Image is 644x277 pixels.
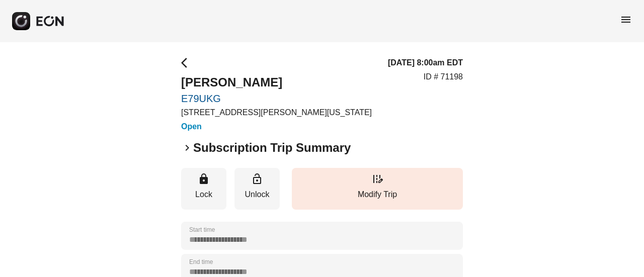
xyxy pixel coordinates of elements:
[424,71,463,83] p: ID # 71198
[181,168,226,210] button: Lock
[181,74,372,90] h2: [PERSON_NAME]
[371,173,383,185] span: edit_road
[186,189,221,201] p: Lock
[181,107,372,119] p: [STREET_ADDRESS][PERSON_NAME][US_STATE]
[239,189,275,201] p: Unlock
[388,57,463,69] h3: [DATE] 8:00am EDT
[181,142,193,154] span: keyboard_arrow_right
[297,189,458,201] p: Modify Trip
[620,14,632,26] span: menu
[193,140,351,156] h2: Subscription Trip Summary
[234,168,280,210] button: Unlock
[251,173,263,185] span: lock_open
[181,93,372,105] a: E79UKG
[198,173,210,185] span: lock
[292,168,463,210] button: Modify Trip
[181,57,193,69] span: arrow_back_ios
[181,121,372,133] h3: Open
